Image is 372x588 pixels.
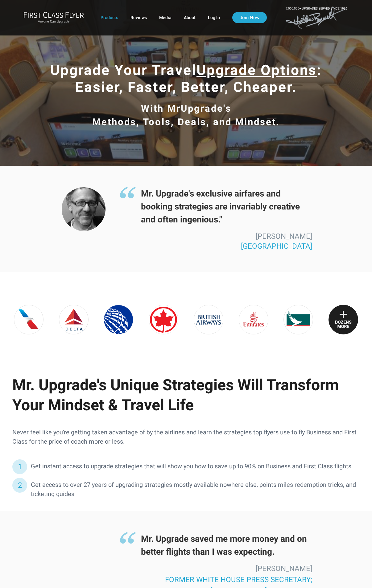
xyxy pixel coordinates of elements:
[12,480,360,499] li: Get access to over 27 years of upgrading strategies mostly available nowhere else, points miles r...
[59,305,89,334] img: DL
[119,532,312,558] span: Mr. Upgrade saved me more money and on better flights than I was expecting.
[62,187,105,231] img: Thomas
[104,305,133,334] img: UA_v2
[232,12,267,23] a: Join Now
[283,305,313,334] img: Cathay
[50,62,322,95] span: Upgrade Your Travel : Easier, Faster, Better, Cheaper.
[92,103,280,127] span: With MrUpgrade's Methods, Tools, Deals, and Mindset.
[12,376,339,414] span: Mr. Upgrade's Unique Strategies Will Transform Your Mindset & Travel Life
[239,305,268,334] img: EM
[208,12,220,23] a: Log In
[119,187,312,226] span: Mr. Upgrade's exclusive airfares and booking strategies are invariably creative and often ingenio...
[256,564,312,573] span: [PERSON_NAME]
[23,11,84,18] img: First Class Flyer
[241,242,312,251] span: [GEOGRAPHIC_DATA]
[256,232,312,241] span: [PERSON_NAME]
[159,12,172,23] a: Media
[194,305,223,334] img: BA
[184,12,196,23] a: About
[12,462,360,471] li: Get instant access to upgrade strategies that will show you how to save up to 90% on Business and...
[130,12,147,23] a: Reviews
[329,305,358,334] img: fcf_airlines_logo_more
[23,11,84,24] a: First Class FlyerAnyone Can Upgrade
[101,12,118,23] a: Products
[23,19,84,24] small: Anyone Can Upgrade
[149,305,178,334] img: Air Canada
[196,62,317,78] span: Upgrade Options
[14,305,43,334] img: AA
[12,428,360,446] p: Never feel like you're getting taken advantage of by the airlines and learn the strategies top fl...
